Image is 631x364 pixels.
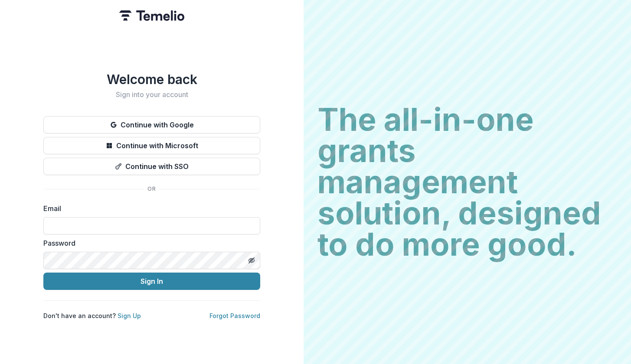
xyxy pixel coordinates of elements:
[43,238,255,248] label: Password
[209,312,260,319] a: Forgot Password
[43,203,255,214] label: Email
[43,137,260,154] button: Continue with Microsoft
[43,273,260,290] button: Sign In
[43,71,260,87] h1: Welcome back
[43,116,260,133] button: Continue with Google
[43,311,141,320] p: Don't have an account?
[118,312,141,319] a: Sign Up
[43,91,260,99] h2: Sign into your account
[43,158,260,175] button: Continue with SSO
[119,10,184,21] img: Temelio
[245,253,258,267] button: Toggle password visibility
